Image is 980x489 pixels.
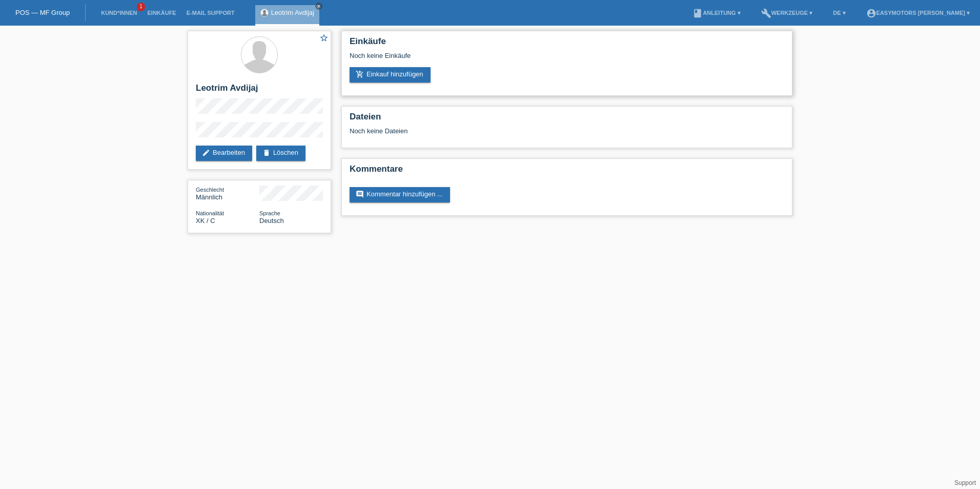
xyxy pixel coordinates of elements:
a: close [315,3,322,10]
div: Noch keine Dateien [350,127,663,135]
h2: Einkäufe [350,36,784,52]
span: 1 [137,3,145,11]
i: build [761,8,771,18]
a: Einkäufe [142,10,181,16]
i: add_shopping_cart [356,70,364,78]
a: editBearbeiten [196,146,252,161]
a: account_circleEasymotors [PERSON_NAME] ▾ [861,10,975,16]
i: book [692,8,703,18]
span: Kosovo / C / 21.10.2004 [196,217,215,225]
a: deleteLöschen [256,146,305,161]
i: delete [262,149,271,157]
div: Männlich [196,186,259,201]
i: edit [202,149,210,157]
a: POS — MF Group [15,9,70,16]
div: Noch keine Einkäufe [350,52,784,67]
h2: Dateien [350,112,784,127]
i: comment [356,190,364,198]
i: star_border [319,33,329,43]
a: buildWerkzeuge ▾ [756,10,818,16]
a: Kund*innen [96,10,142,16]
a: Leotrim Avdijaj [271,9,314,16]
a: commentKommentar hinzufügen ... [350,187,450,202]
a: add_shopping_cartEinkauf hinzufügen [350,67,431,83]
span: Deutsch [259,217,284,225]
h2: Leotrim Avdijaj [196,83,323,98]
a: E-Mail Support [181,10,240,16]
a: star_border [319,33,329,44]
i: close [316,4,321,9]
a: bookAnleitung ▾ [687,10,745,16]
a: Support [954,479,976,486]
span: Nationalität [196,210,224,216]
a: DE ▾ [828,10,850,16]
h2: Kommentare [350,164,784,179]
span: Geschlecht [196,187,224,193]
span: Sprache [259,210,280,216]
i: account_circle [866,8,876,18]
